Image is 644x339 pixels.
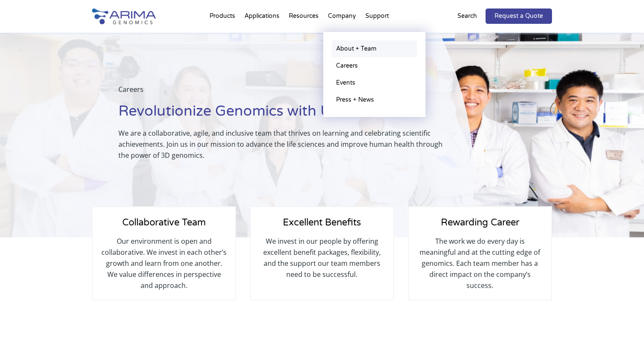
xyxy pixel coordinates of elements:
[283,217,361,228] span: Excellent Benefits
[101,236,227,291] p: Our environment is open and collaborative. We invest in each other’s growth and learn from one an...
[92,9,156,24] img: Arima-Genomics-logo
[332,74,417,91] a: Events
[259,236,385,280] p: We invest in our people by offering excellent benefit packages, flexibility, and the support our ...
[332,40,417,57] a: About + Team
[122,217,206,228] span: Collaborative Team
[118,102,453,128] h1: Revolutionize Genomics with Us
[486,9,552,24] a: Request a Quote
[417,236,543,291] p: The work we do every day is meaningful and at the cutting edge of genomics. Each team member has ...
[118,128,453,161] p: We are a collaborative, agile, and inclusive team that thrives on learning and celebrating scient...
[332,91,417,108] a: Press + News
[441,217,519,228] span: Rewarding Career
[332,57,417,74] a: Careers
[457,11,477,22] p: Search
[118,84,453,102] p: Careers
